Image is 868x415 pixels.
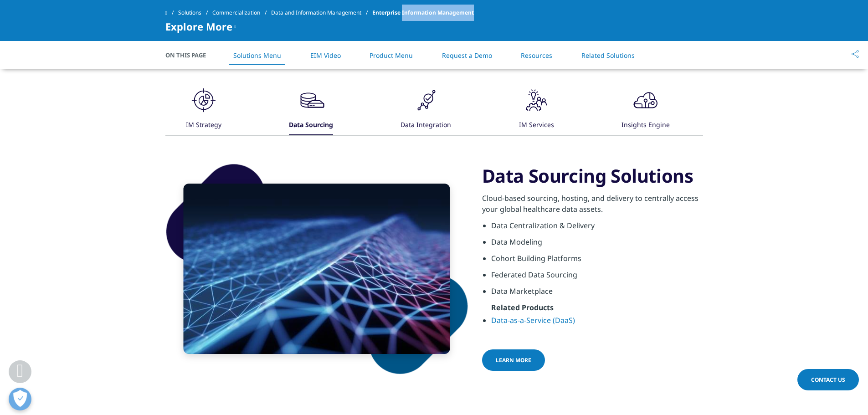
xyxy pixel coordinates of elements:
[289,116,333,135] div: Data Sourcing
[491,302,554,313] strong: Related Products
[621,116,670,135] div: Insights Engine
[165,21,232,32] span: Explore More
[212,5,271,21] a: Commercialization
[399,87,451,135] button: Data Integration
[521,51,552,60] a: Resources
[496,356,531,364] span: Learn More
[165,51,216,60] span: On This Page
[233,51,281,60] a: Solutions Menu
[519,116,554,135] div: IM Services
[797,369,859,390] a: Contact Us
[271,5,372,21] a: Data and Information Management
[442,51,492,60] a: Request a Demo
[310,51,341,60] a: EIM Video
[620,87,670,135] button: Insights Engine
[178,5,212,21] a: Solutions
[482,164,703,187] h3: Data Sourcing Solutions
[491,315,575,325] a: Data-as-a-Service (DaaS)
[370,51,413,60] a: Product Menu
[401,116,451,135] div: Data Integration
[482,193,703,220] p: Cloud-based sourcing, hosting, and delivery to centrally access your global healthcare data assets.
[9,388,31,410] button: Abrir preferencias
[372,5,474,21] span: Enterprise Information Management
[185,87,221,135] button: IM Strategy
[186,116,221,135] div: IM Strategy
[518,87,554,135] button: IM Services
[581,51,635,60] a: Related Solutions
[491,286,703,302] li: Data Marketplace
[491,253,703,269] li: Cohort Building Platforms
[288,87,333,135] button: Data Sourcing
[491,220,703,236] li: Data Centralization & Delivery
[491,269,703,286] li: Federated Data Sourcing
[811,376,845,384] span: Contact Us
[165,163,468,374] img: shape-1.png
[491,236,703,253] li: Data Modeling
